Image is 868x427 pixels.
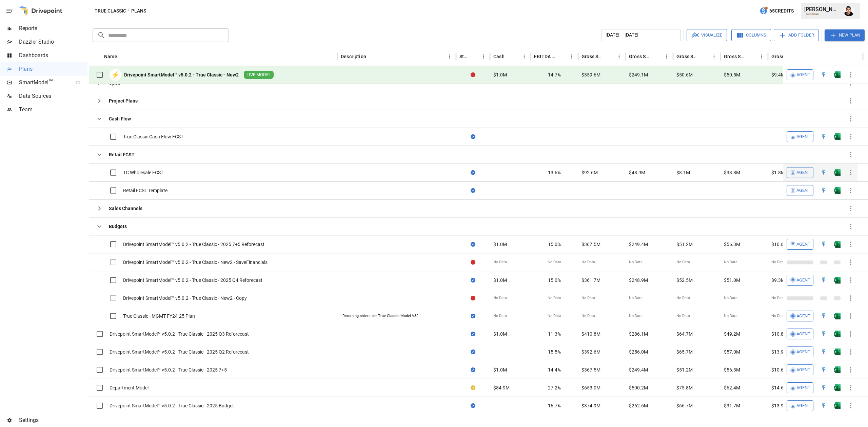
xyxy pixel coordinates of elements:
img: excel-icon.76473adf.svg [834,313,841,319]
span: Dazzler Studio [19,38,87,46]
button: Add Folder [774,29,819,41]
span: $1.0M [493,71,507,78]
span: $56.3M [724,366,740,373]
img: quick-edit-flash.b8aec18c.svg [820,384,827,391]
span: $50.5M [724,71,740,78]
span: Agent [796,384,810,392]
button: Sort [700,52,709,61]
div: Open in Excel [834,169,841,176]
span: 11.3% [548,331,561,337]
div: Open in Quick Edit [820,313,827,319]
img: excel-icon.76473adf.svg [834,384,841,391]
span: 15.0% [548,241,561,248]
div: Open in Quick Edit [820,331,827,337]
span: Agent [796,133,810,141]
img: excel-icon.76473adf.svg [834,169,841,176]
button: Agent [787,69,813,80]
span: $392.6M [581,349,600,355]
img: excel-icon.76473adf.svg [834,133,841,140]
span: $256.0M [629,349,648,355]
div: Cash Flow [109,115,131,122]
button: Gross Sales: Marketplace column menu [709,52,719,61]
span: $65.7M [676,349,693,355]
span: $367.5M [581,241,600,248]
span: No Data [548,260,561,265]
button: Cash column menu [519,52,529,61]
span: $13.9M [771,402,788,409]
img: quick-edit-flash.b8aec18c.svg [820,71,827,78]
span: $249.4M [629,366,648,373]
span: $10.8M [771,331,788,337]
img: excel-icon.76473adf.svg [834,71,841,78]
div: Sync complete [471,349,475,355]
button: Description column menu [445,52,454,61]
div: Open in Quick Edit [820,241,827,248]
div: Retail FCST [109,151,135,158]
span: No Data [548,295,561,301]
div: Open in Quick Edit [820,349,827,355]
span: Agent [796,241,810,248]
span: Data Sources [19,92,87,100]
span: No Data [581,295,595,301]
span: No Data [676,260,690,265]
span: $653.0M [581,384,600,391]
button: Sort [505,52,515,61]
span: Agent [796,71,810,79]
span: $248.9M [629,277,648,284]
button: Agent [787,185,813,196]
div: TC Wholesale FCST [123,169,163,176]
img: quick-edit-flash.b8aec18c.svg [820,366,827,373]
span: No Data [493,313,507,319]
span: SmartModel [19,78,68,87]
div: Open in Excel [834,349,841,355]
button: True Classic [95,7,126,15]
span: Agent [796,276,810,284]
div: Drivepoint SmartModel™ v5.0.2 - True Classic - New2 - SaveFinancials [123,259,268,266]
span: No Data [771,295,785,301]
span: No Data [629,313,643,319]
span: $64.7M [676,331,693,337]
span: $8.1M [676,169,690,176]
button: Sort [469,52,479,61]
span: $49.2M [724,331,740,337]
div: Sync complete [471,169,475,176]
span: $31.7M [724,402,740,409]
span: $51.0M [724,277,740,284]
span: $367.5M [581,366,600,373]
div: Drivepoint SmartModel™ v5.0.2 - True Classic - 2025 Q2 Reforecast [110,349,249,355]
div: Sales Channels [109,205,142,212]
span: $262.6M [629,402,648,409]
span: Reports [19,24,87,32]
div: Drivepoint SmartModel™ v5.0.2 - True Classic - New2 - Copy [123,295,247,301]
button: Agent [787,311,813,321]
div: True Classic Cash Flow FCST [123,133,183,140]
span: $249.4M [629,241,648,248]
div: Gross Sales: Wholesale [724,54,747,59]
button: Status column menu [479,52,488,61]
span: $84.9M [493,384,510,391]
div: Open in Excel [834,402,841,409]
div: Open in Excel [834,133,841,140]
span: 14.4% [548,366,561,373]
span: Agent [796,312,810,320]
span: Agent [796,366,810,374]
div: Drivepoint SmartModel™ v5.0.2 - True Classic - 2025 Budget [110,402,234,409]
span: $57.0M [724,349,740,355]
span: Settings [19,416,87,424]
span: No Data [493,295,507,301]
div: Open in Quick Edit [820,187,827,194]
div: Drivepoint SmartModel™ v5.0.2 - True Classic - New2 [124,71,239,78]
div: Cash [493,54,505,59]
div: Francisco Sanchez [844,5,854,16]
span: $62.4M [724,384,740,391]
span: $286.1M [629,331,648,337]
div: Sync complete [471,241,475,248]
button: Sort [747,52,757,61]
button: Agent [787,275,813,286]
span: Agent [796,330,810,338]
div: Gross Sales: DTC Online [629,54,652,59]
img: quick-edit-flash.b8aec18c.svg [820,349,827,355]
button: Agent [787,364,813,375]
div: Open in Quick Edit [820,133,827,140]
img: quick-edit-flash.b8aec18c.svg [820,313,827,319]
